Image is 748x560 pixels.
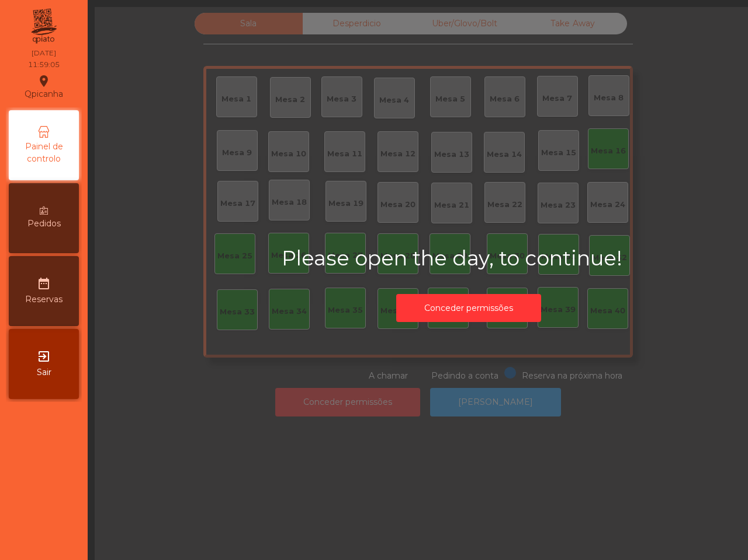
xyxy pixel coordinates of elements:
[25,72,63,101] div: Qpicanha
[282,246,656,271] h2: Please open the day, to continue!
[28,60,60,70] div: 11:59:05
[29,6,58,47] img: qpiato
[32,48,56,58] div: [DATE]
[25,293,63,306] span: Reservas
[37,276,51,290] i: date_range
[37,349,51,363] i: exit_to_app
[37,74,51,88] i: location_on
[396,294,541,323] button: Conceder permissões
[27,218,61,230] span: Pedidos
[37,366,51,379] span: Sair
[12,141,76,165] span: Painel de controlo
